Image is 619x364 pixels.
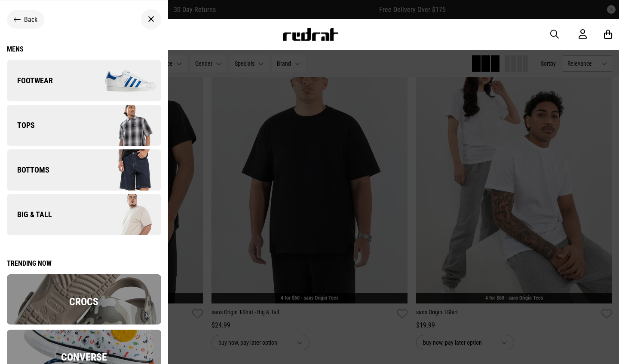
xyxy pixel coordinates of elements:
[7,45,161,53] a: Mens
[7,60,161,101] a: Footwear Company
[7,105,161,146] a: Tops Company
[7,209,52,220] span: Big & Tall
[24,15,37,24] span: Back
[7,76,53,86] span: Footwear
[7,259,161,267] div: Trending now
[7,149,161,191] a: Bottoms Company
[84,59,161,102] img: Company
[7,120,35,130] span: Tops
[84,104,161,147] img: Company
[7,3,33,29] button: Open LiveChat chat widget
[61,351,107,363] span: Converse
[282,28,339,41] img: Redrat logo
[7,274,161,325] img: overlay.png
[69,296,98,308] span: Crocs
[84,193,161,236] img: Company
[84,149,161,191] img: Company
[7,165,49,175] span: Bottoms
[7,318,161,326] a: Crocs
[7,194,161,235] a: Big & Tall Company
